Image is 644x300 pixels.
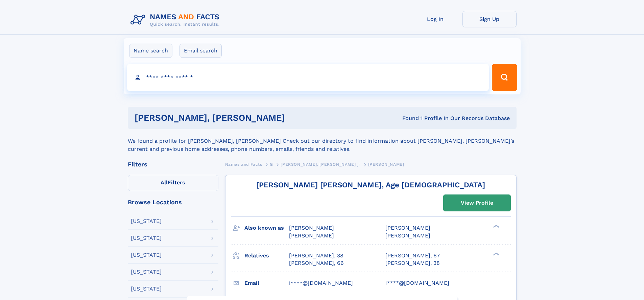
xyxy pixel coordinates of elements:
div: [US_STATE] [131,269,162,275]
a: [PERSON_NAME], [PERSON_NAME] jr [281,160,360,168]
a: Names and Facts [225,160,262,168]
label: Email search [180,44,222,58]
div: [US_STATE] [131,235,162,241]
div: We found a profile for [PERSON_NAME], [PERSON_NAME] Check out our directory to find information a... [128,129,517,153]
div: Browse Locations [128,199,218,205]
a: [PERSON_NAME], 67 [385,252,440,259]
div: ❯ [492,224,500,229]
div: Found 1 Profile In Our Records Database [343,115,510,122]
h3: Relatives [244,250,289,261]
h3: Email [244,277,289,289]
span: [PERSON_NAME], [PERSON_NAME] jr [281,162,360,167]
div: [US_STATE] [131,218,162,224]
button: Search Button [492,64,517,91]
a: [PERSON_NAME], 66 [289,259,344,267]
span: G [270,162,273,167]
span: [PERSON_NAME] [289,225,334,231]
a: [PERSON_NAME], 38 [385,259,440,267]
h3: Also known as [244,222,289,234]
span: [PERSON_NAME] [385,232,430,239]
span: [PERSON_NAME] [385,225,430,231]
div: Filters [128,161,218,167]
div: View Profile [461,195,493,211]
a: G [270,160,273,168]
div: [US_STATE] [131,286,162,292]
label: Name search [129,44,172,58]
span: All [161,179,168,186]
a: View Profile [444,195,510,211]
input: search input [127,64,489,91]
div: ❯ [492,252,500,256]
a: [PERSON_NAME], 38 [289,252,343,259]
div: [US_STATE] [131,252,162,258]
span: [PERSON_NAME] [368,162,404,167]
label: Filters [128,175,218,191]
img: Logo Names and Facts [128,11,225,29]
span: [PERSON_NAME] [289,232,334,239]
a: Sign Up [462,11,517,27]
h1: [PERSON_NAME], [PERSON_NAME] [135,114,344,122]
a: [PERSON_NAME] [PERSON_NAME], Age [DEMOGRAPHIC_DATA] [256,181,485,189]
a: Log In [408,11,462,27]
